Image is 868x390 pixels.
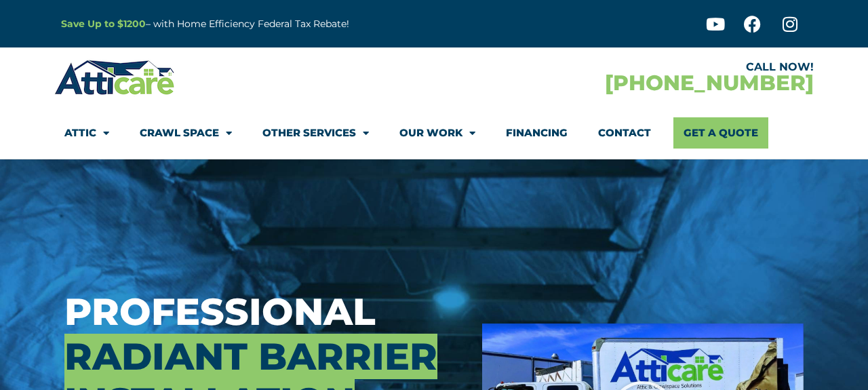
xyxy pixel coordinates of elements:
nav: Menu [64,117,804,149]
a: Contact [598,117,651,149]
a: Other Services [262,117,369,149]
a: Save Up to $1200 [61,18,146,30]
p: – with Home Efficiency Federal Tax Rebate! [61,16,500,32]
a: Financing [506,117,568,149]
a: Our Work [399,117,475,149]
a: Attic [64,117,109,149]
div: CALL NOW! [434,62,814,73]
a: Get A Quote [673,117,768,149]
a: Crawl Space [140,117,232,149]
